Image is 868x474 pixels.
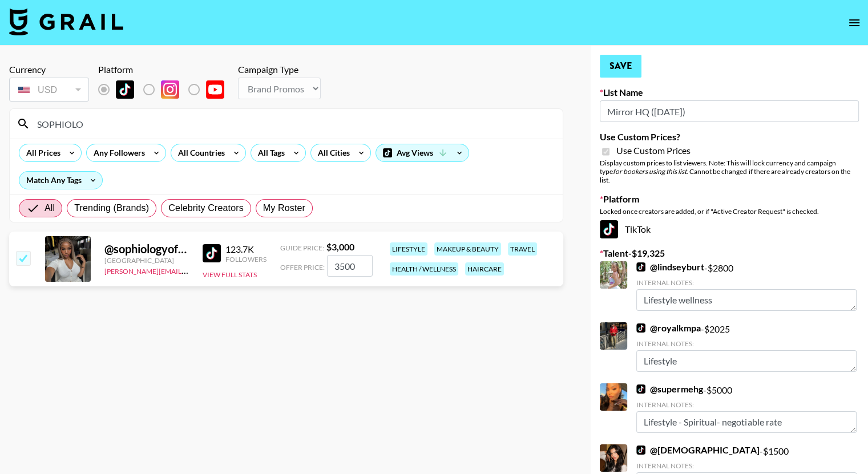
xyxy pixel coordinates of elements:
[636,461,857,470] div: Internal Notes:
[636,323,645,333] img: TikTok
[251,144,287,161] div: All Tags
[171,144,227,161] div: All Countries
[280,263,325,272] span: Offer Price:
[636,383,857,433] div: - $ 5000
[600,87,859,98] label: List Name
[311,144,352,161] div: All Cities
[87,144,147,161] div: Any Followers
[636,400,857,409] div: Internal Notes:
[390,242,427,256] div: lifestyle
[434,242,501,256] div: makeup & beauty
[613,167,687,176] em: for bookers using this list
[9,64,89,75] div: Currency
[19,172,102,189] div: Match Any Tags
[508,242,537,256] div: travel
[327,255,373,277] input: 3,000
[238,64,321,75] div: Campaign Type
[203,244,221,262] img: TikTok
[636,278,857,287] div: Internal Notes:
[636,261,704,273] a: @lindseyburt
[9,75,89,104] div: Currency is locked to USD
[636,322,701,334] a: @royalkmpa
[206,80,224,99] img: YouTube
[98,78,233,102] div: List locked to TikTok.
[225,255,267,264] div: Followers
[390,262,458,276] div: health / wellness
[636,339,857,348] div: Internal Notes:
[600,55,641,78] button: Save
[19,144,63,161] div: All Prices
[636,444,759,456] a: @[DEMOGRAPHIC_DATA]
[203,270,257,279] button: View Full Stats
[116,80,134,99] img: TikTok
[326,241,354,252] strong: $ 3,000
[636,445,645,455] img: TikTok
[636,322,857,372] div: - $ 2025
[45,201,55,215] span: All
[225,244,267,255] div: 123.7K
[104,242,189,256] div: @ sophiologyofficial
[263,201,305,215] span: My Roster
[600,159,859,184] div: Display custom prices to list viewers. Note: This will lock currency and campaign type . Cannot b...
[104,265,273,276] a: [PERSON_NAME][EMAIL_ADDRESS][DOMAIN_NAME]
[465,262,504,276] div: haircare
[600,220,618,238] img: TikTok
[636,289,857,311] textarea: Lifestyle wellness
[161,80,179,99] img: Instagram
[9,8,123,35] img: Grail Talent
[843,11,866,34] button: open drawer
[636,411,857,433] textarea: Lifestyle - Spiritual- negotiable rate
[636,350,857,372] textarea: Lifestyle
[98,64,233,75] div: Platform
[104,256,189,265] div: [GEOGRAPHIC_DATA]
[600,131,859,143] label: Use Custom Prices?
[636,383,703,395] a: @supermehg
[30,115,556,133] input: Search by User Name
[600,207,859,216] div: Locked once creators are added, or if "Active Creator Request" is checked.
[11,80,87,100] div: USD
[636,384,645,394] img: TikTok
[600,248,859,259] label: Talent - $ 19,325
[280,244,324,252] span: Guide Price:
[600,220,859,238] div: TikTok
[74,201,149,215] span: Trending (Brands)
[168,201,244,215] span: Celebrity Creators
[636,262,645,272] img: TikTok
[376,144,469,161] div: Avg Views
[616,145,691,156] span: Use Custom Prices
[600,193,859,205] label: Platform
[636,261,857,311] div: - $ 2800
